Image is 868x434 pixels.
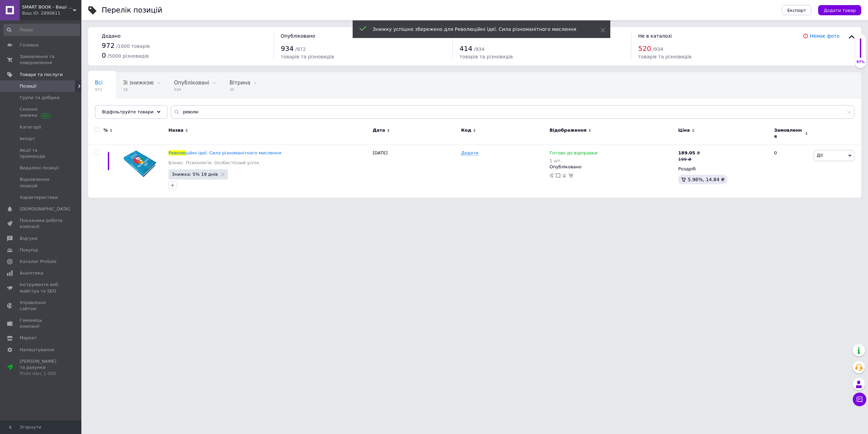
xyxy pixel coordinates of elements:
input: Пошук по назві позиції, артикулу і пошуковим запитам [171,105,854,119]
span: Категорії [20,124,41,130]
span: Додати товар [824,8,856,13]
span: Відфільтруйте товари [102,109,154,114]
div: Ваш ID: 2890611 [22,10,81,16]
span: / 934 [653,46,663,52]
span: Приховані [95,106,122,112]
span: / 934 [474,46,484,52]
span: 35 [230,87,250,92]
span: Готово до відправки [550,150,597,157]
span: 18 [123,87,154,92]
div: Роздріб [678,166,768,172]
span: Групи та добірки [20,95,60,101]
span: Опубліковані [174,80,209,86]
span: Замовлення та повідомлення [20,54,63,66]
span: Позиції [20,83,36,89]
div: Перелік позицій [102,7,162,14]
div: 1 шт. [550,158,597,163]
span: 934 [174,87,209,92]
span: товарів та різновидів [638,54,691,59]
span: Замовлення [774,127,803,139]
span: Код [461,127,471,133]
span: Показники роботи компанії [20,218,63,230]
span: Дії [817,153,823,158]
span: Інструменти веб-майстра та SEO [20,282,63,294]
span: Характеристики [20,194,58,201]
b: 189.05 [678,150,695,155]
a: Бізнес. Психологія. Особистісний успіх. [169,160,260,166]
a: Немає фото [810,33,840,39]
span: 520 [638,44,651,53]
div: Prom мікс 1 000 [20,371,63,377]
img: Революційні ідеї. Сила різноманітного мислення [123,150,157,178]
span: Відображення [550,127,587,133]
div: [DATE] [371,145,459,198]
button: Експорт [782,5,812,15]
span: Знижка: 5% 19 днів [172,172,218,176]
span: 934 [281,44,294,53]
span: товарів та різновидів [281,54,334,59]
span: Гаманець компанії [20,317,63,329]
input: Пошук [3,24,80,36]
span: % [103,127,108,133]
div: 97% [855,60,866,64]
span: Всі [95,80,103,86]
span: SMART BOOK - Ваші улюблені книги [22,4,73,10]
div: Опубліковано [550,164,675,170]
span: Налаштування [20,347,54,353]
span: Головна [20,42,39,48]
span: Додано [102,33,120,39]
span: Відновлення позицій [20,176,63,189]
a: Революційні ідеї. Сила різноманітного мислення [169,150,281,155]
span: 972 [102,41,115,50]
span: 0 [102,51,106,59]
span: / 972 [295,46,305,52]
span: Маркет [20,335,37,341]
span: Видалені позиції [20,165,59,171]
span: Ціна [678,127,690,133]
span: Сезонні знижки [20,106,63,118]
div: 199 ₴ [678,156,700,163]
span: / 1000 товарів [116,43,150,49]
button: Додати товар [818,5,861,15]
span: 414 [459,44,472,53]
span: 972 [95,87,103,92]
span: товарів та різновидів [459,54,513,59]
span: Зі знижкою [123,80,154,86]
span: Назва [169,127,183,133]
span: Покупці [20,247,38,253]
span: ційні ідеї. Сила різноманітного мислення [186,150,281,155]
span: Дата [373,127,385,133]
span: Управління сайтом [20,300,63,312]
span: Каталог ProSale [20,259,56,265]
span: Вітрина [230,80,250,86]
div: 0 [770,145,812,198]
span: Експорт [787,8,806,13]
span: [DEMOGRAPHIC_DATA] [20,206,70,212]
span: Револю [169,150,186,155]
button: Чат з покупцем [853,393,866,406]
span: [PERSON_NAME] та рахунки [20,358,63,377]
span: / 5000 різновидів [107,53,149,59]
span: Аналітика [20,270,43,276]
div: Знижку успішно збережено для Революційні ідеї. Сила різноманітного мислення [373,26,584,33]
span: 5.96%, 14.84 ₴ [688,177,725,182]
span: Відгуки [20,235,37,242]
span: Товари та послуги [20,72,63,78]
span: Додати [461,150,478,156]
div: ₴ [678,150,700,156]
span: Не в каталозі [638,33,672,39]
span: Акції та промокоди [20,147,63,159]
span: Опубліковано [281,33,315,39]
span: Імпорт [20,136,35,142]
